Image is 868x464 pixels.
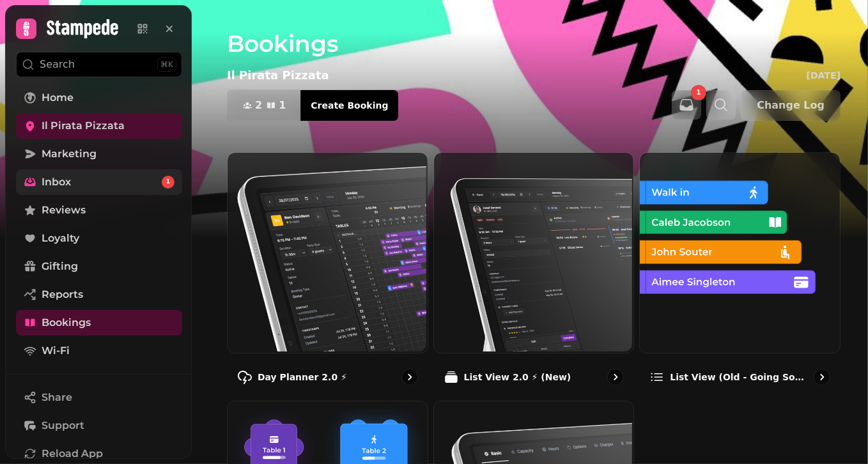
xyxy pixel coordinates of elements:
[741,90,841,121] button: Change Log
[42,174,71,190] span: Inbox
[16,282,182,307] a: Reports
[157,58,176,72] div: ⌘K
[757,100,825,111] span: Change Log
[816,371,828,383] svg: go to
[227,66,329,84] p: Il Pirata Pizzata
[279,100,286,111] span: 1
[16,385,182,410] button: Share
[166,178,170,187] span: 1
[258,371,347,383] p: Day Planner 2.0 ⚡
[464,371,571,383] p: List View 2.0 ⚡ (New)
[42,315,91,330] span: Bookings
[16,226,182,251] a: Loyalty
[42,203,86,218] span: Reviews
[16,197,182,223] a: Reviews
[228,90,301,121] button: 21
[227,152,428,396] a: Day Planner 2.0 ⚡Day Planner 2.0 ⚡
[42,287,83,302] span: Reports
[300,90,398,121] button: Create Booking
[609,371,622,383] svg: go to
[42,90,74,105] span: Home
[42,231,79,246] span: Loyalty
[670,371,809,383] p: List view (Old - going soon)
[433,151,633,352] img: List View 2.0 ⚡ (New)
[16,52,182,77] button: Search⌘K
[311,101,388,110] span: Create Booking
[42,446,103,461] span: Reload App
[16,254,182,279] a: Gifting
[433,152,635,396] a: List View 2.0 ⚡ (New)List View 2.0 ⚡ (New)
[255,100,262,111] span: 2
[16,413,182,438] button: Support
[226,151,426,352] img: Day Planner 2.0 ⚡
[639,152,841,396] a: List view (Old - going soon)List view (Old - going soon)
[807,69,841,82] p: [DATE]
[697,89,701,96] span: 1
[40,57,75,72] p: Search
[42,343,70,359] span: Wi-Fi
[42,390,72,405] span: Share
[42,259,78,274] span: Gifting
[16,310,182,336] a: Bookings
[42,418,84,433] span: Support
[42,118,125,134] span: Il Pirata Pizzata
[16,113,182,139] a: Il Pirata Pizzata
[16,141,182,167] a: Marketing
[16,169,182,195] a: Inbox1
[403,371,416,383] svg: go to
[16,85,182,111] a: Home
[16,338,182,364] a: Wi-Fi
[639,151,839,352] img: List view (Old - going soon)
[42,146,97,162] span: Marketing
